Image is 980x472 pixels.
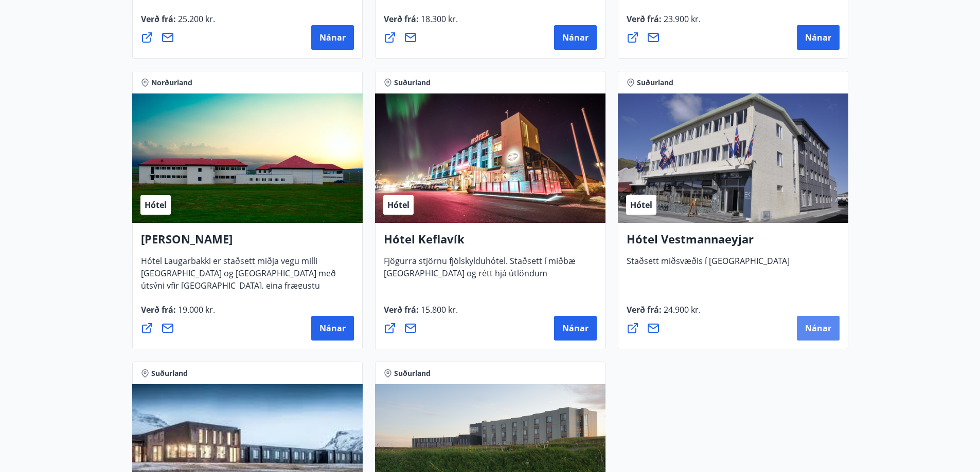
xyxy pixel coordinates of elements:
[384,13,458,33] span: Verð frá :
[384,304,458,324] span: Verð frá :
[662,304,701,315] span: 24.900 kr.
[562,32,589,43] span: Nánar
[394,368,431,379] span: Suðurland
[630,199,652,211] span: Hótel
[627,255,790,275] span: Staðsett miðsvæðis í [GEOGRAPHIC_DATA]
[384,231,597,255] h4: Hótel Keflavík
[319,323,346,334] span: Nánar
[554,316,597,341] button: Nánar
[797,25,840,50] button: Nánar
[387,199,409,211] span: Hótel
[141,231,354,255] h4: [PERSON_NAME]
[627,13,701,33] span: Verð frá :
[562,323,589,334] span: Nánar
[554,25,597,50] button: Nánar
[151,368,188,379] span: Suðurland
[419,304,458,315] span: 15.800 kr.
[419,13,458,25] span: 18.300 kr.
[627,231,840,255] h4: Hótel Vestmannaeyjar
[637,78,673,88] span: Suðurland
[141,13,215,33] span: Verð frá :
[319,32,346,43] span: Nánar
[141,255,336,312] span: Hótel Laugarbakki er staðsett miðja vegu milli [GEOGRAPHIC_DATA] og [GEOGRAPHIC_DATA] með útsýni ...
[384,255,576,287] span: Fjögurra stjörnu fjölskylduhótel. Staðsett í miðbæ [GEOGRAPHIC_DATA] og rétt hjá útlöndum
[797,316,840,341] button: Nánar
[805,32,831,43] span: Nánar
[176,304,215,315] span: 19.000 kr.
[627,304,701,324] span: Verð frá :
[662,13,701,25] span: 23.900 kr.
[311,316,354,341] button: Nánar
[176,13,215,25] span: 25.200 kr.
[394,78,431,88] span: Suðurland
[145,199,167,211] span: Hótel
[805,323,831,334] span: Nánar
[151,78,192,88] span: Norðurland
[311,25,354,50] button: Nánar
[141,304,215,324] span: Verð frá :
